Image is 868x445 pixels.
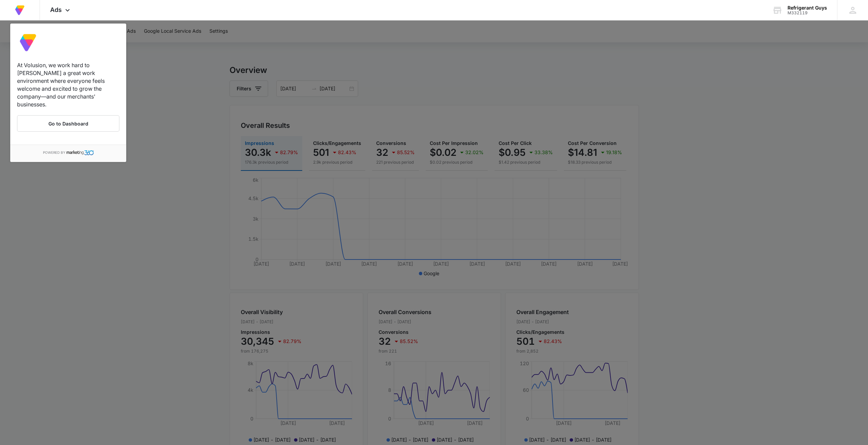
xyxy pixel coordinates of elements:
[17,32,39,54] img: Volusion
[10,145,126,162] div: Powered by
[788,11,827,15] div: account id
[17,115,119,132] a: Go to Dashboard
[50,6,62,13] span: Ads
[14,4,26,16] img: Volusion
[17,61,119,108] p: At Volusion, we work hard to [PERSON_NAME] a great work environment where everyone feels welcome ...
[67,150,94,155] img: Marketing 360®
[788,5,827,11] div: account name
